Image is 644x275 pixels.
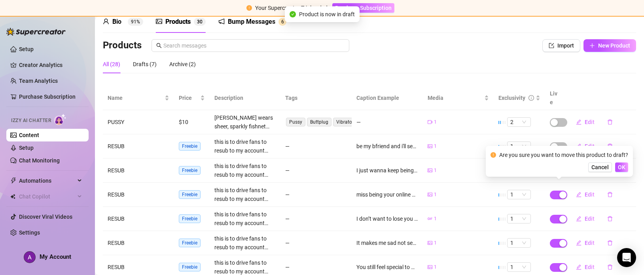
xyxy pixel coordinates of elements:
a: Setup [19,145,34,151]
sup: 6 [278,18,286,26]
th: Tags [280,86,352,110]
span: Edit [585,119,595,125]
a: Discover Viral Videos [19,214,72,220]
span: exclamation-circle [246,5,252,11]
sup: 91% [128,18,143,26]
span: Product is now in draft [299,10,355,19]
div: Exclusivity [498,94,525,102]
button: Edit [570,261,601,273]
span: Chat Copilot [19,190,75,203]
div: All (28) [103,60,120,69]
button: delete [601,237,619,249]
span: Media [428,94,483,102]
button: Edit [570,116,601,128]
th: Name [103,86,174,110]
td: — [280,207,352,231]
input: Search messages [163,41,345,50]
span: 1 [510,263,528,271]
button: delete [601,212,619,225]
div: I just wanna keep being your gf 🥺 rejoin and I’ll send you my private sextape, your own cute vide... [356,166,418,175]
span: Freebie [179,166,201,175]
td: RESUB [103,159,174,183]
span: Edit [585,216,595,222]
span: Vibrator [333,118,357,126]
button: Import [542,39,580,52]
span: Pussy [286,118,305,126]
a: Settings [19,229,40,236]
button: Cancel [588,162,612,172]
td: — [280,183,352,207]
td: $10 [174,110,210,134]
span: 1 [434,239,437,247]
span: Buttplug [307,118,331,126]
span: user [103,18,109,25]
div: Products [165,17,191,27]
th: Description [210,86,281,110]
button: New Product [583,39,636,52]
span: delete [607,192,613,197]
span: delete [607,216,613,222]
span: delete [607,119,613,125]
th: Live [545,86,565,110]
td: — [280,159,352,183]
span: picture [428,265,432,269]
div: be my bfriend and i'll send you a free custom vid rate and my private & real sextape 🙈 just join ... [356,142,418,151]
h3: Products [103,39,142,52]
div: It makes me sad not seeing you anymore 😢 come back babe and I’ll give you my sextape + a playful ... [356,239,418,247]
div: You still feel special to me 💕 come back and I’ll treat you to my sextape + a custom rate that’ll... [356,263,418,271]
span: 3 [197,19,200,25]
td: PUSSY [103,110,174,134]
span: Edit [585,240,595,246]
span: 1 [434,215,437,223]
span: edit [576,143,581,149]
div: Open Intercom Messenger [617,248,636,267]
span: 1 [434,191,437,199]
th: Caption Example [352,86,423,110]
span: Edit [585,191,595,198]
td: — [280,231,352,255]
a: Creator Analytics [19,59,82,71]
span: gif [428,216,432,221]
span: 6 [281,19,284,25]
button: OK [615,162,628,172]
td: RESUB [103,183,174,207]
div: Are you sure you want to move this product to draft? [499,151,628,159]
a: Setup [19,46,34,52]
span: Automations [19,174,75,187]
span: My Account [40,253,71,260]
span: import [549,43,554,48]
div: — [356,118,418,126]
span: Edit [585,143,595,149]
span: delete [607,143,613,149]
td: RESUB [103,231,174,255]
span: edit [576,264,581,270]
span: Freebie [179,142,201,151]
span: 1 [510,214,528,223]
th: Media [423,86,494,110]
span: edit [576,240,581,246]
span: picture [428,241,432,245]
span: 1 [510,239,528,247]
div: Bump Messages [228,17,275,27]
span: edit [576,119,581,125]
span: Your Supercreator Trial ended. [255,5,329,11]
span: Freebie [179,263,201,271]
span: notification [218,18,225,25]
span: 1 [510,142,528,151]
span: delete [607,240,613,246]
span: 1 [434,118,437,126]
span: Izzy AI Chatter [11,117,51,124]
span: 0 [200,19,203,25]
span: OK [618,164,625,170]
a: Chat Monitoring [19,157,60,164]
span: 1 [434,264,437,271]
span: video-camera [428,120,432,124]
img: logo-BBDzfeDw.svg [6,28,66,36]
span: picture [428,192,432,197]
th: Price [174,86,210,110]
span: picture [428,144,432,149]
sup: 30 [194,18,206,26]
div: Archive (2) [169,60,196,69]
span: Import [557,42,574,49]
span: 1 [434,167,437,174]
